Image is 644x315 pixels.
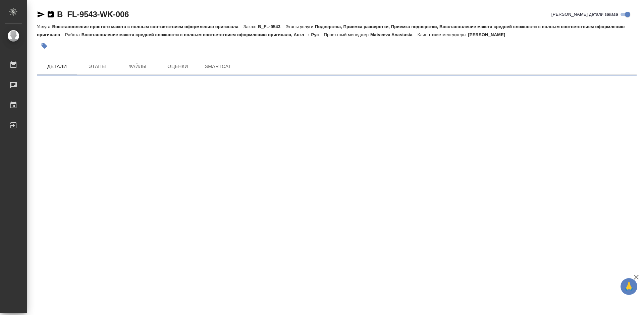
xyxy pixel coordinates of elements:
span: SmartCat [202,62,234,71]
p: Заказ: [244,24,258,29]
span: 🙏 [623,279,635,294]
p: Работа [65,32,82,37]
span: Детали [41,62,73,71]
p: Matveeva Anastasia [370,32,418,37]
button: Добавить тэг [37,39,52,53]
button: 🙏 [621,278,637,295]
p: Клиентские менеджеры [418,32,468,37]
p: Услуга [37,24,52,29]
p: Восстановление простого макета с полным соответствием оформлению оригинала [52,24,243,29]
p: Проектный менеджер [324,32,370,37]
span: Оценки [162,62,194,71]
span: Этапы [81,62,113,71]
span: Файлы [121,62,154,71]
p: B_FL-9543 [258,24,285,29]
p: Этапы услуги [285,24,315,29]
p: Подверстка, Приемка разверстки, Приемка подверстки, Восстановление макета средней сложности с пол... [37,24,625,37]
button: Скопировать ссылку для ЯМессенджера [37,10,45,18]
span: [PERSON_NAME] детали заказа [551,11,618,18]
p: [PERSON_NAME] [468,32,510,37]
button: Скопировать ссылку [47,10,55,18]
p: Восстановление макета средней сложности с полным соответствием оформлению оригинала, Англ → Рус [82,32,324,37]
a: B_FL-9543-WK-006 [57,10,129,19]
